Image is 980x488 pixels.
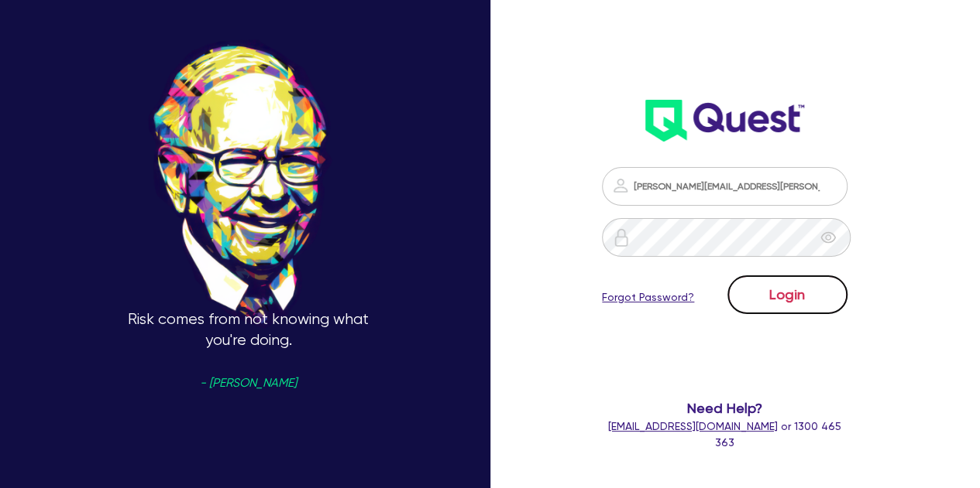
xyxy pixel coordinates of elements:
img: icon-password [611,176,630,195]
button: Login [727,275,848,314]
span: - [PERSON_NAME] [200,377,297,389]
a: [EMAIL_ADDRESS][DOMAIN_NAME] [608,420,778,432]
img: icon-password [612,228,631,247]
a: Forgot Password? [602,289,694,305]
img: wH2k97JdezQIQAAAABJRU5ErkJggg== [645,100,804,142]
input: Email address [602,167,847,206]
span: or 1300 465 363 [608,420,841,449]
span: Need Help? [602,398,847,418]
span: eye [820,230,836,245]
